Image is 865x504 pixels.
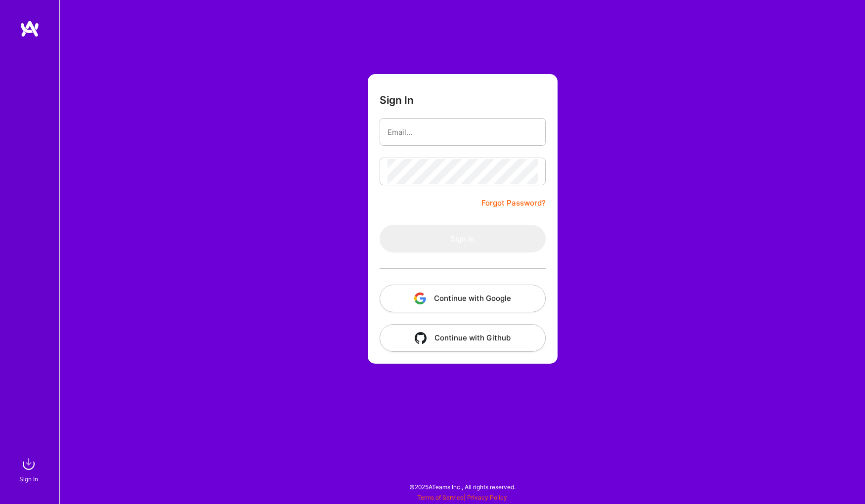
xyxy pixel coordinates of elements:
[388,120,538,145] input: Email...
[467,494,507,501] a: Privacy Policy
[415,332,427,344] img: icon
[417,494,507,501] span: |
[414,293,426,304] img: icon
[380,225,546,252] button: Sign In
[59,474,865,499] div: © 2025 ATeams Inc., All rights reserved.
[380,324,546,352] button: Continue with Github
[481,197,546,209] a: Forgot Password?
[19,454,39,474] img: sign in
[380,94,414,106] h3: Sign In
[19,474,38,484] div: Sign In
[20,20,40,38] img: logo
[417,494,464,501] a: Terms of Service
[21,454,39,484] a: sign inSign In
[380,285,546,312] button: Continue with Google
